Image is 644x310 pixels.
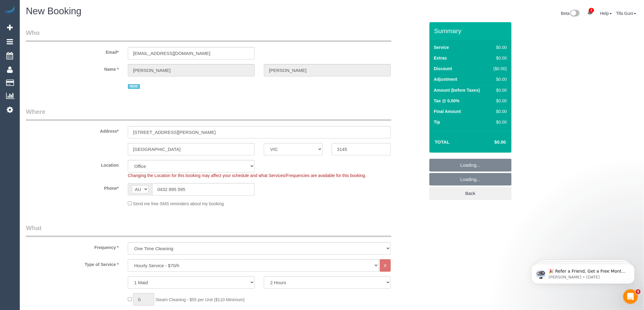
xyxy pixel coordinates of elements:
[561,11,580,16] a: Beta
[491,55,507,61] div: $0.00
[26,28,391,42] legend: Who
[21,126,123,134] label: Address*
[522,251,644,294] iframe: Intercom notifications message
[21,183,123,191] label: Phone*
[623,289,638,304] iframe: Intercom live chat
[21,64,123,72] label: Name *
[26,223,391,237] legend: What
[133,201,224,206] span: Send me free SMS reminders about my booking
[491,108,507,114] div: $0.00
[589,8,594,13] span: 2
[332,143,390,155] input: Post Code*
[491,66,507,72] div: ($0.00)
[128,64,255,77] input: First Name*
[491,98,507,104] div: $0.00
[434,27,509,34] h3: Summary
[21,259,123,267] label: Type of Service *
[128,84,140,89] span: NDIS
[128,173,366,178] span: Changing the Location for this booking may affect your schedule and what Services/Frequencies are...
[434,66,452,72] label: Discount
[264,64,391,77] input: Last Name*
[491,87,507,93] div: $0.00
[434,55,447,61] label: Extras
[21,160,123,168] label: Location
[434,44,449,50] label: Service
[491,76,507,82] div: $0.00
[21,242,123,250] label: Frequency *
[26,107,391,121] legend: Where
[476,140,506,145] h4: $0.00
[26,6,82,16] span: New Booking
[429,187,512,200] a: Back
[600,11,612,16] a: Help
[491,44,507,50] div: $0.00
[570,10,580,18] img: New interface
[435,139,450,145] strong: Total
[434,119,440,125] label: Tip
[636,289,641,294] span: 4
[434,87,480,93] label: Amount (before Taxes)
[584,6,596,19] a: 2
[491,119,507,125] div: $0.00
[434,108,461,114] label: Final Amount
[128,47,255,60] input: Email*
[152,183,255,196] input: Phone*
[128,143,255,155] input: Suburb*
[616,11,636,16] a: Tifa Guni
[21,47,123,55] label: Email*
[4,6,16,15] img: Automaid Logo
[434,98,460,104] label: Tax @ 0.00%
[156,297,245,302] span: Steam Cleaning - $55 per Unit ($110 Minimum)
[434,76,457,82] label: Adjustment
